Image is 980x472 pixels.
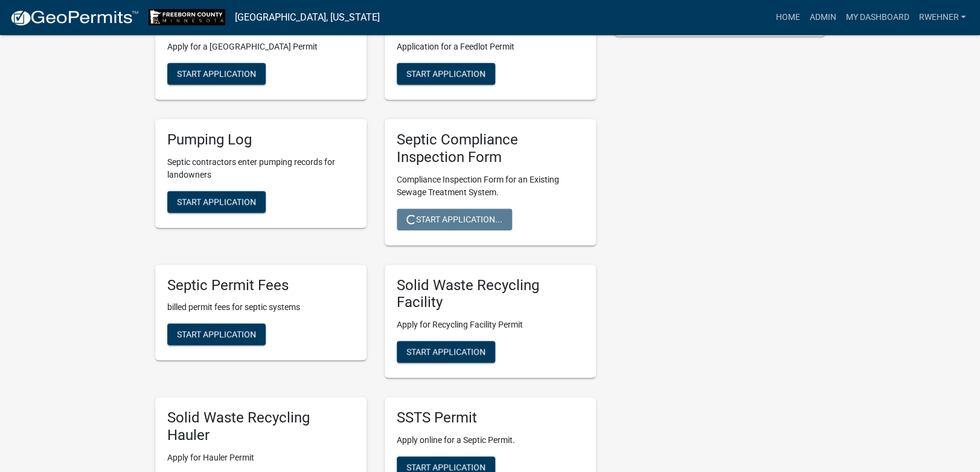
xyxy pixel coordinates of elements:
[406,214,502,224] span: Start Application...
[770,6,804,29] a: Home
[167,301,354,314] p: billed permit fees for septic systems
[177,196,256,206] span: Start Application
[167,131,354,149] h5: Pumping Log
[235,7,380,28] a: [GEOGRAPHIC_DATA], [US_STATE]
[406,347,485,357] span: Start Application
[406,462,485,472] span: Start Application
[177,329,256,339] span: Start Application
[397,63,495,85] button: Start Application
[914,6,970,29] a: rwehner
[167,323,266,345] button: Start Application
[804,6,841,29] a: Admin
[397,318,584,331] p: Apply for Recycling Facility Permit
[167,409,354,444] h5: Solid Waste Recycling Hauler
[397,341,495,363] button: Start Application
[149,9,225,25] img: Freeborn County, Minnesota
[397,40,584,53] p: Application for a Feedlot Permit
[167,63,266,85] button: Start Application
[167,191,266,213] button: Start Application
[167,277,354,294] h5: Septic Permit Fees
[167,451,354,464] p: Apply for Hauler Permit
[167,156,354,181] p: Septic contractors enter pumping records for landowners
[406,69,485,79] span: Start Application
[397,209,512,230] button: Start Application...
[397,277,584,312] h5: Solid Waste Recycling Facility
[397,409,584,427] h5: SSTS Permit
[397,434,584,447] p: Apply online for a Septic Permit.
[177,69,256,79] span: Start Application
[167,40,354,53] p: Apply for a [GEOGRAPHIC_DATA] Permit
[397,131,584,166] h5: Septic Compliance Inspection Form
[841,6,914,29] a: My Dashboard
[397,173,584,199] p: Compliance Inspection Form for an Existing Sewage Treatment System.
